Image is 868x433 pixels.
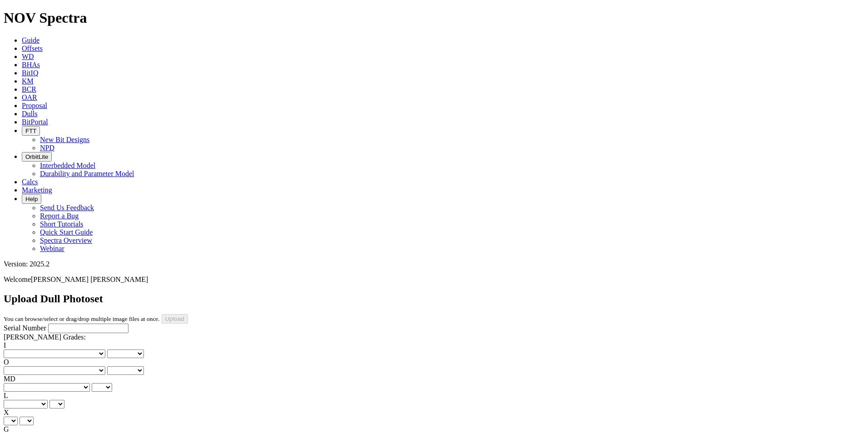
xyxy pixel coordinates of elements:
a: Webinar [40,245,64,252]
p: Welcome [4,276,864,284]
a: New Bit Designs [40,136,89,143]
span: FTT [25,128,36,134]
a: Calcs [22,178,38,186]
a: Interbedded Model [40,162,95,169]
a: Guide [22,36,39,44]
span: Help [25,196,38,202]
a: KM [22,77,34,85]
a: BitPortal [22,118,48,126]
label: MD [4,375,15,383]
a: Spectra Overview [40,236,92,244]
div: [PERSON_NAME] Grades: [4,333,864,341]
a: OAR [22,93,37,101]
label: G [4,425,9,433]
small: You can browse/select or drag/drop multiple image files at once. [4,315,160,322]
a: Durability and Parameter Model [40,170,134,177]
label: X [4,408,9,416]
a: BHAs [22,61,40,69]
a: Proposal [22,102,47,109]
a: Short Tutorials [40,220,84,228]
a: Quick Start Guide [40,228,93,236]
button: FTT [22,126,40,136]
input: Upload [162,314,188,324]
a: NPD [40,144,54,152]
a: Offsets [22,44,43,52]
a: Dulls [22,110,38,118]
a: WD [22,53,34,60]
h1: NOV Spectra [4,10,864,26]
span: [PERSON_NAME] [PERSON_NAME] [31,276,148,283]
label: O [4,358,9,366]
h2: Upload Dull Photoset [4,293,864,305]
div: Version: 2025.2 [4,260,864,268]
a: Send Us Feedback [40,204,94,212]
label: L [4,392,8,399]
a: Report a Bug [40,212,79,220]
a: BitIQ [22,69,38,77]
a: BCR [22,85,36,93]
span: OrbitLite [25,153,48,160]
button: Help [22,194,41,204]
label: Serial Number [4,324,46,332]
a: Marketing [22,186,52,194]
button: OrbitLite [22,152,52,162]
label: I [4,341,6,349]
